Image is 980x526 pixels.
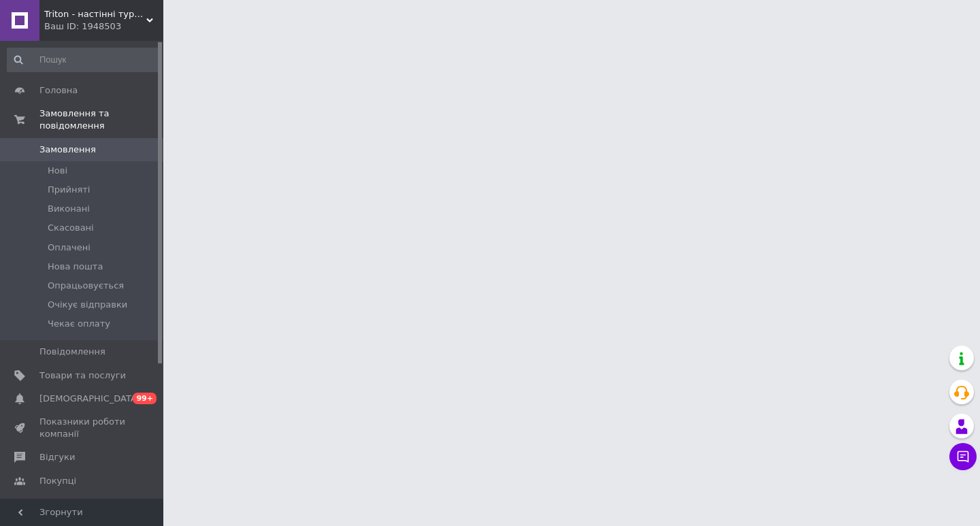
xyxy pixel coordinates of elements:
[39,369,126,382] span: Товари та послуги
[39,393,140,405] span: [DEMOGRAPHIC_DATA]
[39,84,78,97] span: Головна
[48,318,110,330] span: Чекає оплату
[39,416,126,440] span: Показники роботи компанії
[48,299,127,311] span: Очікує відправки
[133,393,157,404] span: 99+
[39,346,105,358] span: Повідомлення
[39,144,96,156] span: Замовлення
[949,443,977,470] button: Чат з покупцем
[44,20,163,33] div: Ваш ID: 1948503
[7,48,161,72] input: Пошук
[48,280,124,292] span: Опрацьовується
[48,222,94,234] span: Скасовані
[44,8,146,20] span: Triton - настінні турніки та бруси для дому від виробника
[39,451,75,463] span: Відгуки
[39,475,76,487] span: Покупці
[48,165,67,177] span: Нові
[39,498,113,510] span: Каталог ProSale
[39,108,163,132] span: Замовлення та повідомлення
[48,242,91,254] span: Оплачені
[48,261,103,273] span: Нова пошта
[48,203,90,215] span: Виконані
[48,184,90,196] span: Прийняті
